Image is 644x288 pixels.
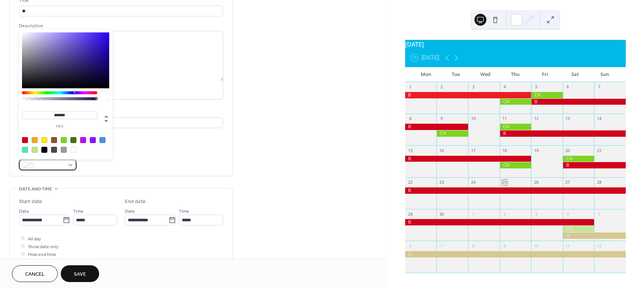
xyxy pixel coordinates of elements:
span: Time [179,208,189,215]
span: Show date only [28,243,59,251]
div: B [563,162,626,168]
div: 27 [565,180,571,185]
div: 9 [439,116,444,121]
div: #4A90E2 [100,137,105,143]
div: #9013FE [90,137,96,143]
div: CH [500,162,531,168]
div: B [405,187,626,194]
div: 8 [470,243,476,249]
div: 15 [407,148,413,153]
div: 10 [533,243,539,249]
div: 11 [565,243,571,249]
div: Description [19,22,222,30]
span: Save [74,270,86,278]
div: 26 [533,180,539,185]
button: Cancel [12,265,58,282]
div: 1 [407,84,413,90]
div: Thu [501,67,530,82]
div: CH [436,130,468,137]
div: 24 [470,180,476,185]
span: Hide end time [28,251,56,259]
div: Fri [530,67,560,82]
div: 9 [502,243,508,249]
div: B [405,124,468,130]
div: Mon [411,67,441,82]
span: Time [73,208,83,215]
div: #B8E986 [32,147,38,153]
div: #417505 [70,137,76,143]
div: 16 [439,148,444,153]
div: CH [563,156,594,162]
div: 6 [407,243,413,249]
div: 4 [502,84,508,90]
div: 2 [439,84,444,90]
div: CH [531,92,563,98]
div: 11 [502,116,508,121]
div: Tue [441,67,471,82]
div: Sat [560,67,590,82]
div: #BD10E0 [80,137,86,143]
button: Save [61,265,99,282]
div: 28 [596,180,602,185]
div: Sun [590,67,620,82]
div: #F5A623 [32,137,38,143]
div: 7 [596,84,602,90]
div: CH [563,226,594,232]
span: All day [28,235,41,243]
div: U [563,232,626,239]
div: 3 [533,211,539,217]
div: 22 [407,180,413,185]
div: 18 [502,148,508,153]
span: Date and time [19,185,52,193]
div: 12 [533,116,539,121]
div: #9B9B9B [61,147,67,153]
div: 12 [596,243,602,249]
div: 4 [565,211,571,217]
div: 10 [470,116,476,121]
div: 30 [439,211,444,217]
div: 7 [439,243,444,249]
div: #7ED321 [61,137,67,143]
div: #F8E71C [41,137,47,143]
div: Location [19,108,222,116]
div: U [405,251,626,257]
div: [DATE] [405,40,626,49]
div: 29 [407,211,413,217]
div: 5 [596,211,602,217]
div: CH [500,99,531,105]
span: Cancel [25,270,45,278]
div: 8 [407,116,413,121]
div: #000000 [41,147,47,153]
div: 23 [439,180,444,185]
div: #FFFFFF [70,147,76,153]
div: 25 [502,180,508,185]
div: Start date [19,198,42,206]
div: 14 [596,116,602,121]
div: 1 [470,211,476,217]
div: 2 [502,211,508,217]
div: #D0021B [22,137,28,143]
div: 5 [533,84,539,90]
div: #50E3C2 [22,147,28,153]
div: 21 [596,148,602,153]
label: hex [22,124,97,129]
div: 17 [470,148,476,153]
div: B [405,219,594,225]
span: Date [125,208,135,215]
div: 19 [533,148,539,153]
div: CH [500,124,531,130]
div: 20 [565,148,571,153]
div: B [405,92,531,98]
div: #8B572A [51,137,57,143]
div: B [405,156,531,162]
div: 13 [565,116,571,121]
div: #4A4A4A [51,147,57,153]
div: 6 [565,84,571,90]
div: B [531,99,626,105]
div: 3 [470,84,476,90]
div: Wed [471,67,501,82]
div: End date [125,198,146,206]
div: B [500,130,626,137]
span: Date [19,208,29,215]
